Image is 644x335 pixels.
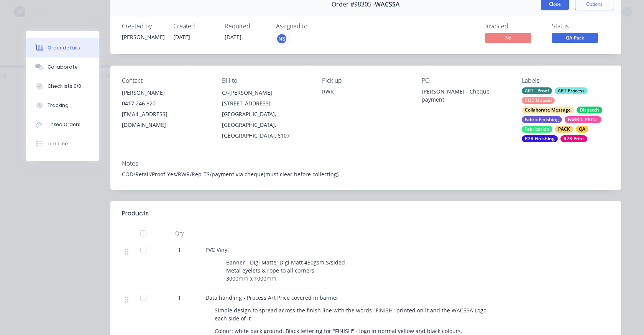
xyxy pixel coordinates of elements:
[122,33,164,41] div: [PERSON_NAME]
[178,294,181,302] span: 1
[26,57,99,77] button: Collaborate
[375,1,400,8] span: WACSSA
[48,44,80,51] div: Order details
[485,23,543,30] div: Invoiced
[576,126,588,133] div: QA
[222,87,310,141] div: C/-[PERSON_NAME] [STREET_ADDRESS][GEOGRAPHIC_DATA], [GEOGRAPHIC_DATA], [GEOGRAPHIC_DATA], 6107
[122,23,164,30] div: Created by
[522,107,574,113] div: Collaborate Message
[422,77,509,84] div: PO
[173,23,215,30] div: Created
[205,246,229,253] span: PVC Vinyl
[522,97,555,104] div: COD Unpaid
[552,33,598,44] button: QA-Pack
[156,226,202,241] div: Qty
[212,305,500,324] div: Simple design to spread across the finish line with the words "FINISH" printed on it and the WACS...
[122,100,156,107] tcxspan: Call 0417 246 820 via 3CX
[555,87,588,94] div: ART Process
[48,102,69,109] div: Tracking
[522,116,562,123] div: Fabric Finishing
[122,209,149,218] div: Products
[173,33,190,41] span: [DATE]
[26,38,99,57] button: Order details
[222,109,310,141] div: [GEOGRAPHIC_DATA], [GEOGRAPHIC_DATA], [GEOGRAPHIC_DATA], 6107
[178,246,181,254] span: 1
[122,109,210,130] div: [EMAIL_ADDRESS][DOMAIN_NAME]
[222,87,310,109] div: C/-[PERSON_NAME] [STREET_ADDRESS]
[225,33,242,41] span: [DATE]
[522,135,558,142] div: R2R Finishing
[26,134,99,153] button: Timeline
[122,87,210,98] div: [PERSON_NAME]
[222,77,310,84] div: Bill to
[322,87,410,95] div: RWR
[560,135,587,142] div: R2R Print
[552,33,598,43] span: QA-Pack
[48,83,81,90] div: Checklists 0/0
[122,87,210,130] div: [PERSON_NAME]0417 246 820[EMAIL_ADDRESS][DOMAIN_NAME]
[332,1,375,8] span: Order #98305 -
[322,77,410,84] div: Pick up
[48,121,80,128] div: Linked Orders
[223,257,348,284] div: Banner - Digi Matte: Digi Matt 450gsm S/sided Metal eyelets & rope to all corners 3000mm x 1000mm
[48,64,78,71] div: Collaborate
[48,140,68,147] div: Timeline
[522,77,609,84] div: Labels
[422,87,509,103] div: [PERSON_NAME] - Cheque payment
[122,170,609,178] div: COD/Retail/Proof-Yes/RWR/Rep-TS/payment via cheque(must clear before collecting)
[552,23,609,30] div: Status
[485,33,531,43] span: No
[522,87,552,94] div: ART - Proof
[225,23,267,30] div: Required
[26,77,99,96] button: Checklists 0/0
[26,115,99,134] button: Linked Orders
[577,107,602,113] div: Dispatch
[26,96,99,115] button: Tracking
[122,77,210,84] div: Contact
[276,33,287,44] button: NS
[122,160,609,167] div: Notes
[205,294,338,301] span: Data handling - Process Art Price covered in banner
[522,126,552,133] div: Fabrication
[555,126,573,133] div: PACK
[565,116,601,123] div: FABRIC PRINT
[276,23,353,30] div: Assigned to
